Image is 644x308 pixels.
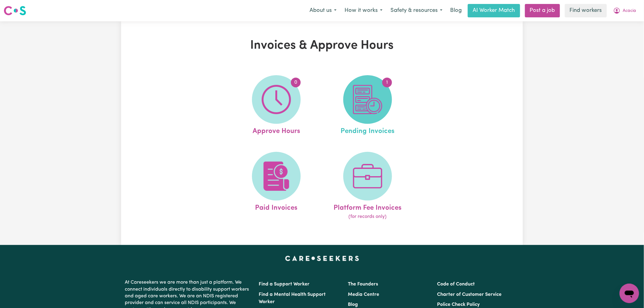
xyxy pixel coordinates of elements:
[192,38,452,53] h1: Invoices & Approve Hours
[306,4,341,17] button: About us
[468,4,520,17] a: AI Worker Match
[437,292,502,297] a: Charter of Customer Service
[253,124,300,137] span: Approve Hours
[259,282,310,287] a: Find a Support Worker
[609,4,640,17] button: My Account
[291,78,301,87] span: 0
[348,292,379,297] a: Media Centre
[233,75,320,137] a: Approve Hours
[348,302,358,307] a: Blog
[341,124,394,137] span: Pending Invoices
[446,4,465,17] a: Blog
[565,4,607,17] a: Find workers
[525,4,560,17] a: Post a job
[4,5,26,16] img: Careseekers logo
[233,152,320,221] a: Paid Invoices
[4,4,26,18] a: Careseekers logo
[620,284,639,303] iframe: Button to launch messaging window
[324,152,411,221] a: Platform Fee Invoices(for records only)
[341,4,387,17] button: How it works
[623,8,636,14] span: Acacia
[324,75,411,137] a: Pending Invoices
[437,302,480,307] a: Police Check Policy
[437,282,475,287] a: Code of Conduct
[387,4,446,17] button: Safety & resources
[255,201,297,213] span: Paid Invoices
[382,78,392,87] span: 1
[348,213,387,220] span: (for records only)
[285,256,359,261] a: Careseekers home page
[334,201,401,213] span: Platform Fee Invoices
[259,292,326,304] a: Find a Mental Health Support Worker
[348,282,378,287] a: The Founders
